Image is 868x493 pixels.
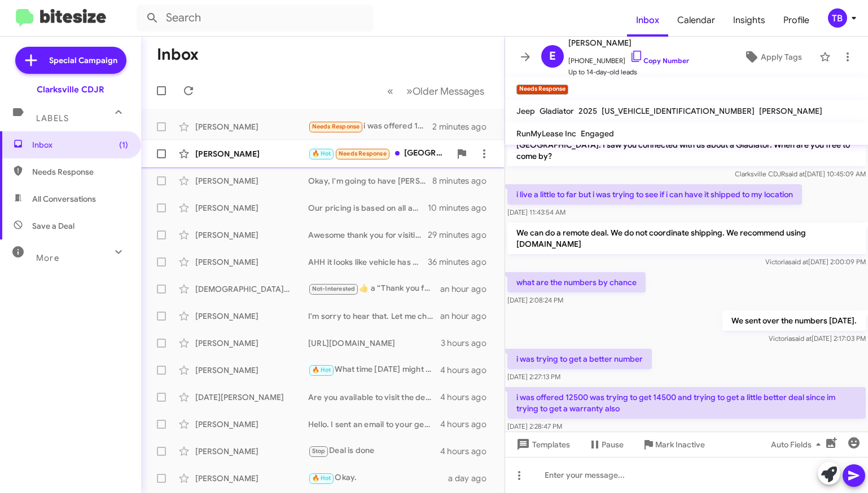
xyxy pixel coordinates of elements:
div: [DATE][PERSON_NAME] [195,392,308,403]
div: [PERSON_NAME] [195,256,308,268]
span: Inbox [32,139,128,150]
span: [PHONE_NUMBER] [568,50,689,66]
span: Stop [312,447,326,455]
span: Older Messages [413,85,484,97]
div: an hour ago [440,283,496,295]
span: said at [788,257,808,266]
span: Needs Response [339,150,387,157]
div: i was offered 12500 was trying to get 14500 and trying to get a little better deal since im tryin... [308,120,432,133]
span: RunMyLease Inc [516,128,576,139]
span: Needs Response [312,123,360,130]
div: AHH it looks like vehicle has since sold. [308,256,428,268]
span: [PERSON_NAME] [568,36,689,50]
div: [PERSON_NAME] [195,419,308,430]
span: Special Campaign [49,55,117,66]
span: Jeep [516,106,535,116]
div: [PERSON_NAME] [195,121,308,132]
span: All Conversations [32,193,96,205]
div: Deal is done [308,445,440,458]
div: [URL][DOMAIN_NAME] [308,337,441,349]
p: We sent over the numbers [DATE]. [722,310,866,331]
button: Mark Inactive [633,434,714,455]
span: Mark Inactive [655,434,705,455]
span: [DATE] 11:43:54 AM [507,208,565,216]
div: an hour ago [440,310,496,322]
span: Clarksville CDJR [DATE] 10:45:09 AM [735,170,866,178]
span: More [36,253,59,263]
div: [PERSON_NAME] [195,229,308,241]
a: Calendar [668,4,724,37]
div: [PERSON_NAME] [195,473,308,484]
div: [PERSON_NAME] [195,337,308,349]
div: 4 hours ago [440,446,496,457]
div: Okay. [308,472,448,485]
span: Labels [36,113,69,123]
div: a day ago [448,473,496,484]
div: 4 hours ago [440,392,496,403]
span: [PERSON_NAME] [759,106,822,116]
div: 29 minutes ago [428,229,496,241]
div: 2 minutes ago [432,121,496,132]
div: 4 hours ago [440,419,496,430]
a: Profile [774,4,818,37]
span: said at [792,334,812,343]
span: 2025 [578,106,597,116]
div: Clarksville CDJR [37,84,104,95]
div: I'm sorry to hear that. Let me check on the status of the vehicle. [308,310,440,322]
span: 🔥 Hot [312,150,331,157]
span: » [406,84,413,98]
span: Victoria [DATE] 2:00:09 PM [765,257,866,266]
div: [PERSON_NAME] [195,148,308,159]
div: 10 minutes ago [428,202,496,214]
span: Templates [514,434,570,455]
div: Hello. I sent an email to your general manager regarding my visit [308,419,440,430]
button: Templates [505,434,579,455]
button: Pause [579,434,633,455]
p: We can do a remote deal. We do not coordinate shipping. We recommend using [DOMAIN_NAME] [507,223,866,254]
span: Victoria [DATE] 2:17:03 PM [769,334,866,343]
div: [DEMOGRAPHIC_DATA][PERSON_NAME] [195,283,308,295]
div: 3 hours ago [441,337,496,349]
nav: Page navigation example [381,79,491,103]
span: [DATE] 2:28:47 PM [507,422,562,430]
a: Copy Number [630,56,689,65]
span: Needs Response [32,166,128,177]
p: i live a little to far but i was trying to see if i can have it shipped to my location [507,184,802,205]
button: Auto Fields [762,434,834,455]
span: [DATE] 2:27:13 PM [507,372,560,381]
div: Awesome thank you for visiting. Do you gave plans on visiting to finalize everything? [308,229,428,241]
span: « [387,84,393,98]
p: what are the numbers by chance [507,272,646,292]
div: [GEOGRAPHIC_DATA] [308,147,450,160]
h1: Inbox [157,46,199,64]
span: 🔥 Hot [312,366,331,374]
span: [DATE] 2:08:24 PM [507,296,563,304]
span: Save a Deal [32,220,74,232]
div: What time [DATE] might work best for you? [308,363,440,376]
span: Pause [602,434,624,455]
div: [PERSON_NAME] [195,365,308,376]
div: 4 hours ago [440,365,496,376]
div: [PERSON_NAME] [195,310,308,322]
span: 🔥 Hot [312,474,331,482]
span: (1) [119,139,128,150]
button: Apply Tags [731,47,814,67]
span: Apply Tags [761,47,802,67]
div: [PERSON_NAME] [195,446,308,457]
div: [PERSON_NAME] [195,202,308,214]
p: Hi [PERSON_NAME] this is [PERSON_NAME], Internet Director at Ourisman CDJR of [GEOGRAPHIC_DATA]. ... [507,123,866,166]
button: Next [400,79,491,103]
span: Gladiator [540,106,574,116]
div: ​👍​ a “ Thank you for letting us know. ” [308,282,440,295]
div: Okay, I'm going to have [PERSON_NAME] call you shortly with updates. [308,175,432,186]
div: [PERSON_NAME] [195,175,308,186]
span: Insights [724,4,774,37]
div: TB [828,8,847,28]
div: 36 minutes ago [428,256,496,268]
a: Inbox [627,4,668,37]
div: Our pricing is based on all applicable rebates and incentives. [308,202,428,214]
input: Search [137,5,374,32]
